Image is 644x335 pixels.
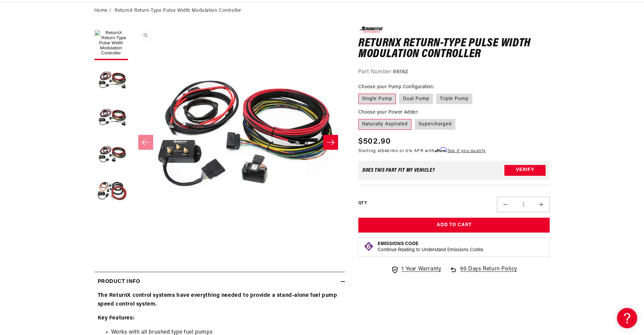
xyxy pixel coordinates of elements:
[358,119,411,130] label: Naturally Aspirated
[448,149,486,153] a: See if you qualify - Learn more about Affirm Financing (opens in modal)
[94,138,128,172] button: Load image 4 in gallery view
[402,265,441,274] span: 1 Year Warranty
[94,175,128,209] button: Load image 5 in gallery view
[399,94,433,104] label: Dual Pump
[449,265,517,281] a: 90 Days Return Policy
[358,200,367,206] label: QTY
[138,135,153,150] button: Slide left
[94,272,345,292] summary: Product Info
[435,147,447,152] span: Affirm
[460,265,517,281] span: 90 Days Return Policy
[94,7,550,15] nav: breadcrumbs
[415,119,455,130] label: Supercharged
[98,293,337,307] strong: The ReturnX control systems have everything needed to provide a stand-alone fuel pump speed contr...
[436,94,472,104] label: Triple Pump
[323,135,338,150] button: Slide right
[98,315,135,321] strong: Key Features:
[358,38,550,59] h1: ReturnX Return-Type Pulse Width Modulation Controller
[504,165,546,176] button: Verify
[393,69,408,75] strong: 66162
[94,26,345,258] media-gallery: Gallery Viewer
[115,7,241,15] li: ReturnX Return-Type Pulse Width Modulation Controller
[362,168,435,173] div: Does This part fit My vehicle?
[358,94,396,104] label: Single Pump
[363,241,374,252] img: Emissions code
[94,64,128,97] button: Load image 2 in gallery view
[94,7,108,15] a: Home
[98,278,140,286] h2: Product Info
[378,241,483,253] button: Emissions CodeContinue Reading to Understand Emissions Codes
[358,83,435,91] legend: Choose your Pump Configuration:
[378,241,419,246] strong: Emissions Code
[358,136,391,148] span: $502.90
[358,148,486,154] p: Starting at /mo or 0% APR with .
[358,109,419,116] legend: Choose your Power Adder:
[382,149,389,153] span: $46
[391,265,441,274] a: 1 Year Warranty
[358,68,550,77] div: Part Number:
[378,247,483,253] p: Continue Reading to Understand Emissions Codes
[358,218,550,233] button: Add to Cart
[94,26,128,60] button: Load image 1 in gallery view
[94,101,128,135] button: Load image 3 in gallery view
